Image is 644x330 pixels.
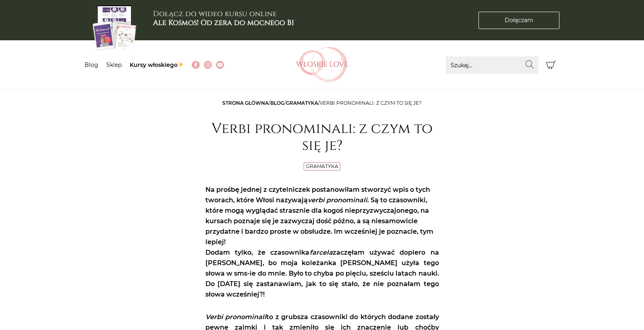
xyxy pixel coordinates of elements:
[205,247,439,300] p: Dodam tylko, że czasownika zaczęłam używać dopiero na [PERSON_NAME], bo moja koleżanka [PERSON_NA...
[505,16,533,25] span: Dołączam
[205,120,439,154] h1: Verbi pronominali: z czym to się je?
[478,12,559,29] a: Dołączam
[205,186,433,246] strong: Na prośbę jednej z czytelniczek postanowiłam stworzyć wpis o tych tworach, które Włosi nazywają ....
[178,62,183,67] img: ✨
[106,61,122,68] a: Sklep
[308,196,367,204] em: verbi pronominali
[296,47,348,83] img: Włoskielove
[310,249,333,256] em: farcela
[222,100,269,106] a: Strona główna
[446,56,538,74] input: Szukaj...
[85,61,98,68] a: Blog
[320,100,422,106] span: Verbi pronominali: z czym to się je?
[543,56,560,74] button: Koszyk
[306,163,338,169] a: Gramatyka
[130,61,184,68] a: Kursy włoskiego
[270,100,284,106] a: Blog
[153,18,294,28] b: Ale Kosmos! Od zera do mocnego B1
[222,100,422,106] span: / / /
[153,10,294,27] h3: Dołącz do wideo kursu online
[205,313,267,321] em: Verbi pronominali
[286,100,318,106] a: Gramatyka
